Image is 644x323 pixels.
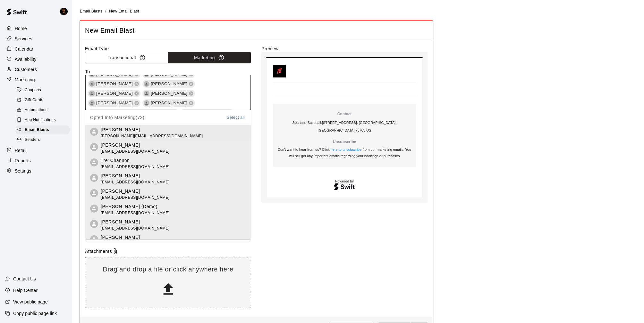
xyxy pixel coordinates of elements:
span: Senders [25,137,40,143]
p: [PERSON_NAME] [101,188,170,195]
a: Automations [15,105,72,115]
span: App Notifications [25,117,56,123]
p: Calendar [15,46,33,52]
li: / [105,8,106,14]
span: Automations [25,107,47,113]
div: Cason Gragg [89,91,95,96]
p: Unsubscribe [275,139,413,145]
p: Marketing [15,77,35,83]
div: Micah Lacy [144,81,149,87]
span: [EMAIL_ADDRESS][DOMAIN_NAME] [101,179,170,186]
span: [EMAIL_ADDRESS][DOMAIN_NAME] [101,225,170,232]
p: Help Center [13,287,38,294]
p: Don't want to hear from us? Click from our marketing emails. You will still get any important ema... [275,146,413,159]
p: Services [15,36,32,42]
span: Email Blasts [25,127,49,133]
div: [PERSON_NAME] [142,80,195,88]
div: App Notifications [15,116,70,125]
img: Swift logo [334,182,355,191]
div: Graham Moore [89,100,95,106]
div: Chris McFarland [59,5,72,18]
a: Availability [5,54,67,64]
a: Marketing [5,75,67,85]
p: [PERSON_NAME] [101,126,203,133]
span: [PERSON_NAME] [148,100,190,106]
a: here to unsubscribe [331,148,362,151]
label: Email Type [85,45,251,52]
span: [PERSON_NAME] [94,100,135,106]
p: Home [15,25,27,32]
div: Gift Cards [15,96,70,105]
a: Calendar [5,44,67,54]
div: Attachments [85,248,251,254]
a: App Notifications [15,115,72,125]
p: Powered by [273,180,416,183]
p: Availability [15,56,37,62]
span: Gift Cards [25,97,43,103]
a: Services [5,34,67,44]
span: [EMAIL_ADDRESS][DOMAIN_NAME] [101,210,170,216]
div: Aidan pitts [144,100,149,106]
a: Email Blasts [15,125,72,135]
p: Settings [15,168,31,174]
div: Reese Moore [144,91,149,96]
button: Transactional [85,52,168,64]
a: Retail [5,146,67,155]
p: [PERSON_NAME] (Demo) [101,203,170,210]
p: Contact Us [13,276,36,282]
span: [PERSON_NAME] [148,81,190,87]
p: Contact [275,111,413,117]
a: Settings [5,166,67,176]
div: Email Blasts [15,125,70,134]
div: [PERSON_NAME] [88,99,140,107]
span: [PERSON_NAME][EMAIL_ADDRESS][DOMAIN_NAME] [101,133,203,140]
div: [PERSON_NAME] [181,109,233,117]
p: [PERSON_NAME] [101,173,170,179]
a: Reports [5,156,67,166]
a: Home [5,24,67,33]
a: Coupons [15,85,72,95]
span: [PERSON_NAME] [94,90,135,97]
span: New Email Blast [109,9,139,13]
p: Customers [15,66,37,73]
span: Coupons [25,87,41,93]
a: Senders [15,135,72,145]
div: Automations [15,106,70,115]
label: Preview [261,45,428,52]
div: Opted Into Marketing ( 73 ) [90,110,144,125]
p: View public page [13,299,48,305]
p: Spartans Baseball . [STREET_ADDRESS]. [GEOGRAPHIC_DATA], [GEOGRAPHIC_DATA] 75703 US [275,119,413,134]
div: Deegan Vilo [89,81,95,87]
span: New Email Blast [85,26,428,35]
span: [EMAIL_ADDRESS][DOMAIN_NAME] [101,195,170,201]
p: Copy public page link [13,310,57,317]
button: Marketing [168,52,251,64]
span: [EMAIL_ADDRESS][DOMAIN_NAME] [101,164,170,170]
span: [PERSON_NAME] [148,90,190,97]
p: Tre' Channon [101,157,170,164]
span: Email Blasts [80,9,103,13]
a: Gift Cards [15,95,72,105]
div: Coupons [15,86,70,95]
label: To [85,69,90,75]
div: [PERSON_NAME] [142,90,195,97]
p: Reports [15,157,31,164]
p: Retail [15,147,27,154]
nav: breadcrumb [80,8,636,15]
p: [PERSON_NAME] [101,219,170,225]
div: [PERSON_NAME] [142,99,195,107]
div: [PERSON_NAME] [88,80,140,88]
img: Chris McFarland [60,8,68,15]
p: Drag and drop a file or click anywhere here [85,265,251,274]
p: [PERSON_NAME] [101,234,170,241]
a: Customers [5,65,67,74]
p: [PERSON_NAME] [101,142,170,149]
